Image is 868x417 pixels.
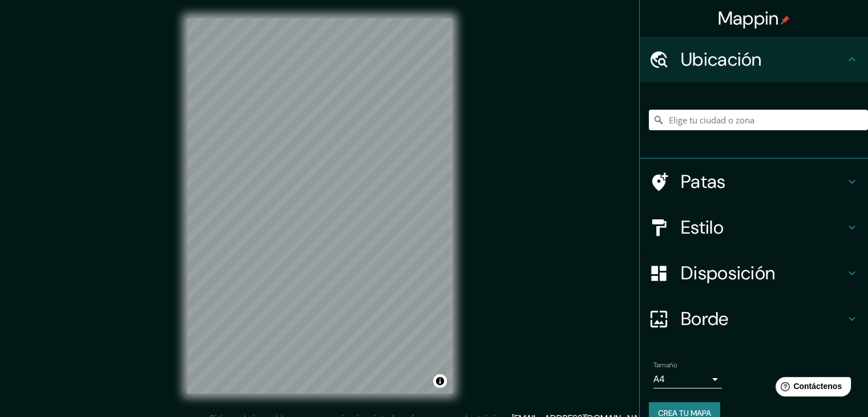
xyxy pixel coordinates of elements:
font: Borde [681,307,729,331]
font: Disposición [681,261,775,285]
div: A4 [653,370,722,388]
font: Patas [681,170,726,194]
iframe: Lanzador de widgets de ayuda [766,372,855,404]
div: Ubicación [640,37,868,82]
button: Activar o desactivar atribución [433,374,447,388]
div: Borde [640,296,868,342]
div: Patas [640,159,868,205]
font: A4 [653,373,665,385]
font: Ubicación [681,47,762,71]
font: Estilo [681,215,724,239]
div: Estilo [640,205,868,250]
div: Disposición [640,250,868,296]
canvas: Mapa [187,18,453,394]
img: pin-icon.png [781,15,790,25]
font: Tamaño [653,360,677,370]
input: Elige tu ciudad o zona [649,110,868,130]
font: Mappin [718,6,779,30]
